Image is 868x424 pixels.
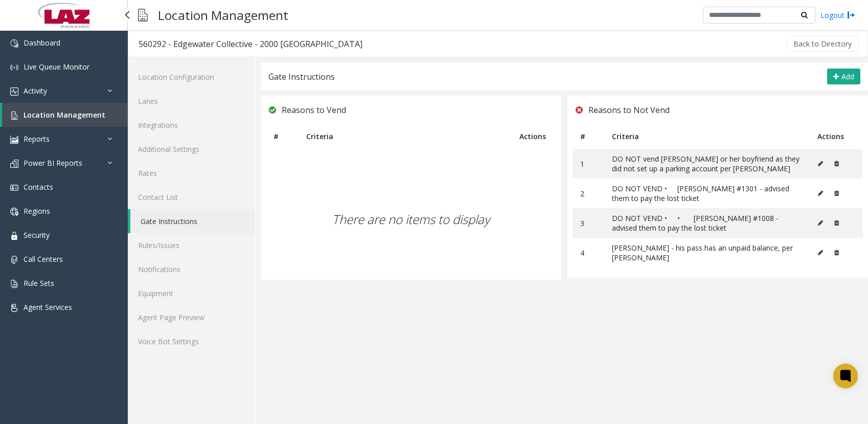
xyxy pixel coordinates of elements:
[604,124,810,149] th: Criteria
[128,281,255,305] a: Equipment
[128,329,255,353] a: Voice Bot Settings
[128,137,255,161] a: Additional Settings
[810,124,863,149] th: Actions
[573,238,604,267] td: 4
[10,304,18,312] img: 'icon'
[10,256,18,264] img: 'icon'
[24,62,89,72] span: Live Queue Monitor
[10,184,18,192] img: 'icon'
[128,161,255,185] a: Rates
[24,182,53,192] span: Contacts
[24,110,105,120] span: Location Management
[604,208,810,238] td: DO NOT VEND • • [PERSON_NAME] #1008 - advised them to pay the lost ticket
[787,36,858,52] button: Back to Directory
[24,230,50,240] span: Security
[138,3,148,28] img: pageIcon
[573,178,604,208] td: 2
[10,136,18,144] img: 'icon'
[24,206,50,216] span: Regions
[588,103,670,117] span: Reasons to Not Vend
[130,209,255,233] a: Gate Instructions
[820,10,855,20] a: Logout
[24,158,82,168] span: Power BI Reports
[575,103,583,117] img: close
[128,185,255,209] a: Contact List
[128,233,255,257] a: Rules/Issues
[604,178,810,208] td: DO NOT VEND • [PERSON_NAME] #1301 - advised them to pay the lost ticket
[841,72,854,81] span: Add
[24,254,63,264] span: Call Centers
[10,232,18,240] img: 'icon'
[24,278,54,288] span: Rule Sets
[10,87,18,96] img: 'icon'
[573,208,604,238] td: 3
[10,63,18,72] img: 'icon'
[10,39,18,48] img: 'icon'
[10,160,18,168] img: 'icon'
[128,257,255,281] a: Notifications
[128,89,255,113] a: Lanes
[139,37,362,51] div: 560292 - Edgewater Collective - 2000 [GEOGRAPHIC_DATA]
[10,111,18,120] img: 'icon'
[512,124,556,149] th: Actions
[573,124,604,149] th: #
[268,70,335,83] div: Gate Instructions
[261,159,561,280] div: There are no items to display
[128,65,255,89] a: Location Configuration
[282,103,346,117] span: Reasons to Vend
[128,113,255,137] a: Integrations
[573,149,604,178] td: 1
[24,38,60,48] span: Dashboard
[847,10,855,20] img: logout
[266,124,299,149] th: #
[2,103,128,127] a: Location Management
[24,302,72,312] span: Agent Services
[827,69,860,85] button: Add
[604,238,810,267] td: [PERSON_NAME] - his pass has an unpaid balance, per [PERSON_NAME]
[128,305,255,329] a: Agent Page Preview
[268,103,277,117] img: check
[10,280,18,288] img: 'icon'
[10,208,18,216] img: 'icon'
[299,124,512,149] th: Criteria
[24,134,50,144] span: Reports
[24,86,47,96] span: Activity
[153,3,293,28] h3: Location Management
[604,149,810,178] td: DO NOT vend [PERSON_NAME] or her boyfriend as they did not set up a parking account per [PERSON_N...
